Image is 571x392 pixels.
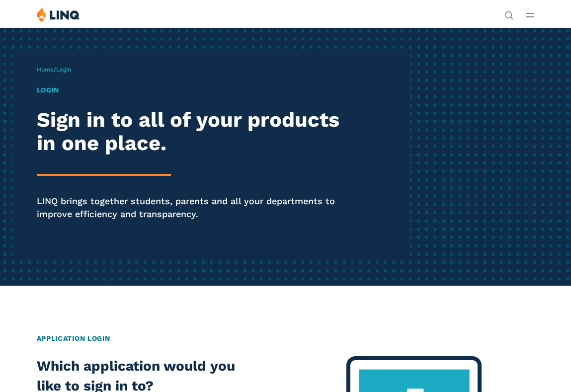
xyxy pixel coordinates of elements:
button: Open Search Bar [504,10,513,19]
h2: Application Login [37,333,535,344]
h2: Sign in to all of your products in one place. [37,108,350,155]
span: Login [56,66,71,73]
button: Open Main Menu [526,9,534,20]
a: Home [37,66,54,73]
nav: Utility Navigation [504,7,513,19]
img: LINQ | K‑12 Software [37,7,80,22]
p: LINQ brings together students, parents and all your departments to improve efficiency and transpa... [37,195,350,220]
span: / [37,66,71,73]
h1: Login [37,85,350,95]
